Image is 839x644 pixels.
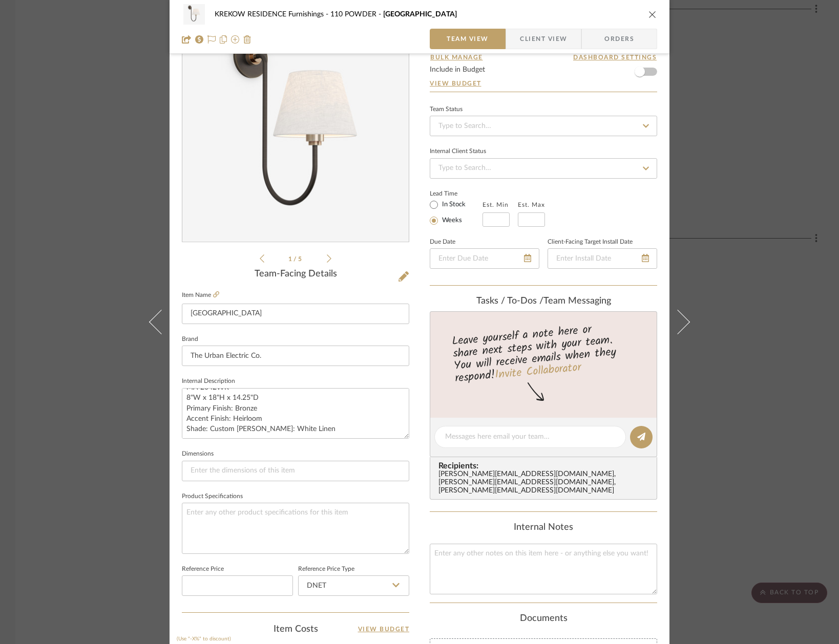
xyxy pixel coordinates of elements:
span: 110 POWDER [330,11,383,18]
label: Due Date [430,240,455,245]
img: ce8e1166-8b78-47ae-88e1-6781035b8e34_48x40.jpg [182,4,206,25]
span: Client View [520,29,567,49]
label: Product Specifications [182,494,243,499]
img: Remove from project [243,35,251,44]
span: [GEOGRAPHIC_DATA] [383,11,457,18]
img: ce8e1166-8b78-47ae-88e1-6781035b8e34_436x436.jpg [182,21,409,241]
div: Internal Notes [430,522,657,533]
label: Reference Price [182,567,224,572]
button: Bulk Manage [430,53,484,62]
label: Client-Facing Target Install Date [548,240,633,245]
a: View Budget [430,79,657,88]
input: Type to Search… [430,116,657,136]
div: Documents [430,613,657,625]
span: KREKOW RESIDENCE Furnishings [215,11,330,18]
label: Dimensions [182,452,214,457]
label: In Stock [440,200,466,209]
label: Item Name [182,291,219,299]
span: Tasks / To-Dos / [476,296,543,306]
mat-radio-group: Select item type [430,198,483,227]
div: [PERSON_NAME][EMAIL_ADDRESS][DOMAIN_NAME] , [PERSON_NAME][EMAIL_ADDRESS][DOMAIN_NAME] , [PERSON_N... [438,470,653,495]
label: Est. Min [483,201,509,208]
label: Internal Description [182,379,235,384]
label: Reference Price Type [298,567,354,572]
span: Orders [593,29,645,49]
label: Lead Time [430,189,483,198]
input: Enter Item Name [182,304,409,324]
input: Enter Due Date [430,248,539,269]
div: team Messaging [430,296,657,307]
button: close [648,10,657,19]
span: Recipients: [438,461,653,470]
input: Enter Install Date [548,248,657,269]
span: Team View [447,29,489,49]
div: Team-Facing Details [182,269,409,280]
label: Est. Max [518,201,545,208]
div: Item Costs [182,623,409,635]
div: Internal Client Status [430,149,486,154]
label: Weeks [440,216,462,225]
button: Dashboard Settings [573,53,657,62]
div: Team Status [430,107,463,112]
span: / [293,256,298,262]
label: Brand [182,337,198,342]
div: 0 [182,20,409,242]
a: View Budget [358,623,410,635]
div: Leave yourself a note here or share next steps with your team. You will receive emails when they ... [429,318,659,387]
span: 1 [288,256,293,262]
input: Enter the dimensions of this item [182,461,409,481]
input: Type to Search… [430,158,657,179]
input: Enter Brand [182,346,409,366]
span: 5 [298,256,303,262]
a: Invite Collaborator [494,359,582,384]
